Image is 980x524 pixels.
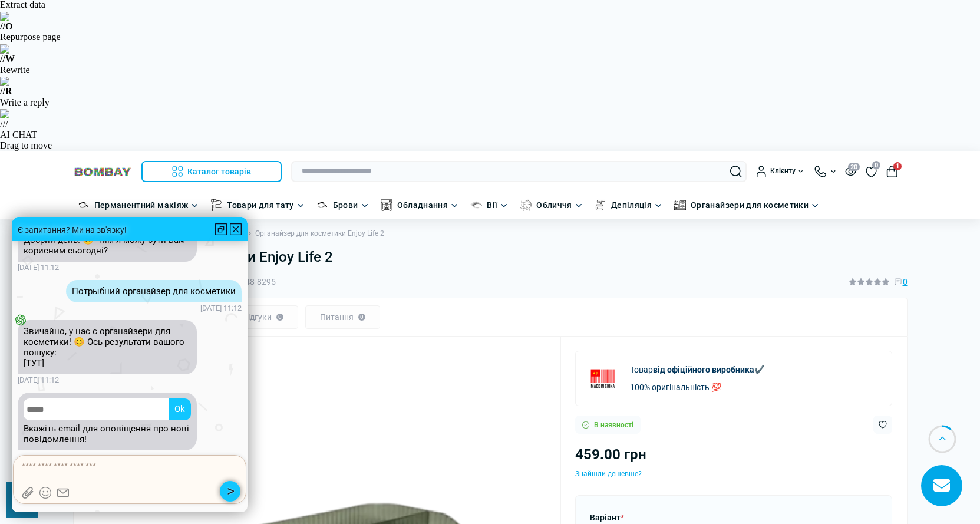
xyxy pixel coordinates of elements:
[243,228,384,239] li: Органайзер для косметики Enjoy Life 2
[78,199,90,211] img: Перманентний макіяж
[520,199,532,211] img: Обличчя
[487,199,497,212] a: Вії
[73,219,908,249] nav: breadcrumb
[141,161,282,182] button: Каталог товарів
[18,223,127,236] div: Є запитання? Ми на зв'язку!
[72,286,236,296] text: Потрыбний органайзер для косметики
[903,275,908,288] span: 0
[691,199,809,212] a: Органайзери для косметики
[24,235,185,256] text: Добрий день! 😊 Чим я можу бути вам корисним сьогодні?
[24,358,44,368] a: [ТУТ]
[397,199,448,212] a: Обладнання
[730,166,742,177] button: Search
[590,511,624,524] label: Варіант
[94,199,189,212] a: Перманентний макіяж
[381,199,392,211] img: Обладнання
[585,361,621,396] img: China
[305,305,380,329] div: Питання
[653,365,754,374] b: від офіційного виробника
[575,470,642,478] span: Знайшли дешевше?
[18,374,242,386] span: [DATE] 11:12
[470,199,482,211] img: Вії
[845,166,856,176] button: 20
[872,161,880,169] span: 0
[848,163,860,171] span: 20
[630,381,764,394] p: 100% оригінальність 💯
[575,416,641,434] div: В наявності
[886,166,898,177] button: 1
[866,164,877,177] a: 0
[873,416,892,434] button: Wishlist button
[18,302,242,314] span: [DATE] 11:12
[575,446,646,463] span: 459.00 грн
[24,326,184,368] text: Звичайно, у нас є органайзери для косметики! 😊 Ось результати вашого пошуку:
[595,199,606,211] img: Депіляція
[611,199,652,212] a: Депіляція
[24,423,191,444] div: Вкажіть email для оповіщення про нові повідомлення!
[536,199,572,212] a: Обличчя
[227,199,293,212] a: Товари для тату
[630,363,764,376] p: Товар ✔️
[228,305,298,329] div: Відгуки
[73,249,908,266] h1: Органайзер для косметики Enjoy Life 2
[73,166,132,177] img: BOMBAY
[333,199,358,212] a: Брови
[169,398,191,420] button: Ok
[231,277,276,286] span: 10948-8295
[18,262,242,273] span: [DATE] 11:12
[893,162,902,170] span: 1
[210,199,222,211] img: Товари для тату
[316,199,328,211] img: Брови
[674,199,686,211] img: Органайзери для косметики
